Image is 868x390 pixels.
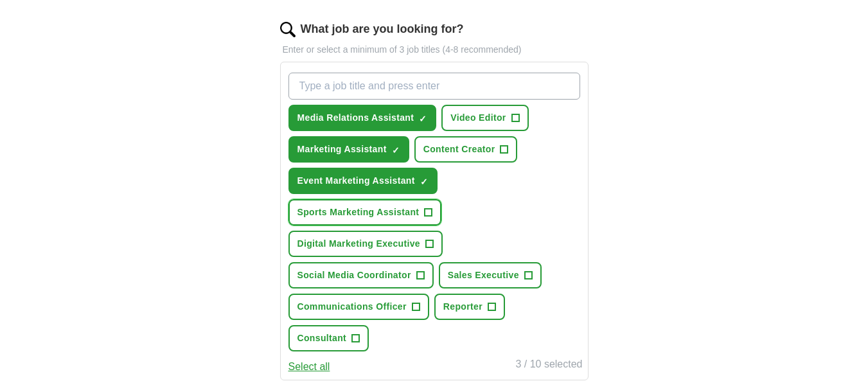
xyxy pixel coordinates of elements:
button: Sales Executive [439,262,542,288]
span: Event Marketing Assistant [297,174,415,188]
span: Digital Marketing Executive [297,237,421,251]
span: Reporter [443,300,483,314]
button: Consultant [288,325,369,351]
button: Content Creator [414,136,518,163]
img: search.png [280,22,296,37]
span: Consultant [297,332,347,345]
label: What job are you looking for? [301,21,464,38]
span: Media Relations Assistant [297,111,414,125]
button: Digital Marketing Executive [288,231,443,257]
span: ✓ [420,177,428,187]
button: Marketing Assistant✓ [288,136,409,163]
span: Video Editor [450,111,506,125]
span: ✓ [419,114,427,124]
button: Media Relations Assistant✓ [288,105,437,131]
button: Communications Officer [288,294,429,320]
span: Social Media Coordinator [297,269,411,282]
span: Communications Officer [297,300,407,314]
input: Type a job title and press enter [288,73,580,100]
button: Video Editor [441,105,528,131]
div: 3 / 10 selected [515,357,582,375]
p: Enter or select a minimum of 3 job titles (4-8 recommended) [280,43,589,57]
button: Reporter [434,294,505,320]
span: Sports Marketing Assistant [297,206,420,219]
button: Social Media Coordinator [288,262,434,288]
button: Select all [288,359,330,375]
span: ✓ [392,145,400,155]
span: Content Creator [423,143,495,156]
span: Marketing Assistant [297,143,387,156]
span: Sales Executive [448,269,519,282]
button: Sports Marketing Assistant [288,199,442,226]
button: Event Marketing Assistant✓ [288,168,438,194]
